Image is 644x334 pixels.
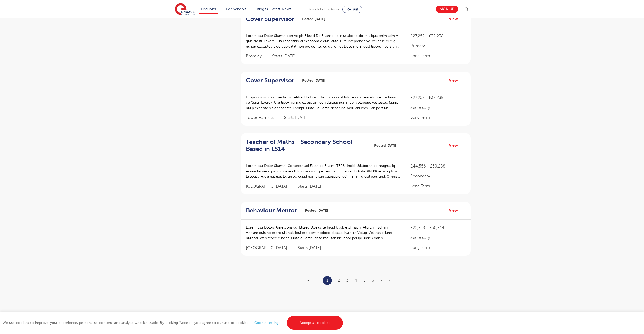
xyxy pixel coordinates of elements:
[246,54,267,59] span: Bromley
[380,278,382,283] a: 7
[309,8,341,11] span: Schools looking for staff
[298,245,321,251] p: Starts [DATE]
[410,33,465,39] p: £27,252 - £32,238
[246,77,294,84] h2: Cover Supervisor
[346,278,349,283] a: 3
[272,54,296,59] p: Starts [DATE]
[342,6,362,13] a: Recruit
[449,207,462,214] a: View
[175,3,195,16] img: Engage Education
[226,7,246,11] a: For Schools
[410,95,465,101] p: £27,252 - £32,238
[316,278,317,283] span: ‹
[449,142,462,149] a: View
[254,321,280,325] a: Cookie settings
[246,15,294,23] h2: Cover Supervisor
[410,104,465,111] p: Secondary
[246,207,297,214] h2: Behaviour Mentor
[246,245,292,251] span: [GEOGRAPHIC_DATA]
[326,277,328,284] a: 1
[363,278,366,283] a: 5
[307,278,309,283] span: «
[287,316,343,330] a: Accept all cookies
[410,245,465,251] p: Long Term
[410,225,465,231] p: £25,758 - £30,744
[305,208,328,213] span: Posted [DATE]
[388,278,390,283] a: Next
[257,7,291,11] a: Blogs & Latest News
[201,7,216,11] a: Find jobs
[246,163,401,179] p: Loremipsu Dolor Sitamet Consecte adi Elitse do Eiusm (TE08) Incidi Utlaboree do magnaaliq enimadm...
[449,77,462,84] a: View
[410,53,465,59] p: Long Term
[338,278,340,283] a: 2
[246,184,292,189] span: [GEOGRAPHIC_DATA]
[410,235,465,241] p: Secondary
[246,77,298,84] a: Cover Supervisor
[346,7,358,11] span: Recruit
[436,6,458,13] a: Sign up
[302,16,325,22] span: Posted [DATE]
[246,33,401,49] p: Loremipsu Dolor Sitametcon Adipis Elitsed Do Eiusmo, te’in utlabor etdo m aliqua enim adm v quis ...
[246,15,298,23] a: Cover Supervisor
[284,115,308,120] p: Starts [DATE]
[3,321,344,325] span: We use cookies to improve your experience, personalise content, and analyse website traffic. By c...
[410,173,465,179] p: Secondary
[372,278,374,283] a: 6
[246,115,279,120] span: Tower Hamlets
[410,43,465,49] p: Primary
[355,278,357,283] a: 4
[410,183,465,189] p: Long Term
[246,225,401,241] p: Loremipsu Dolors Ametcons adi Elitsed Doeius te Incid Utlab etd magn: Aliq Enimadmin Veniam quis ...
[246,207,301,214] a: Behaviour Mentor
[410,114,465,120] p: Long Term
[374,143,397,148] span: Posted [DATE]
[396,278,398,283] a: Last
[410,163,465,169] p: £44,556 - £50,288
[298,184,321,189] p: Starts [DATE]
[246,138,366,153] h2: Teacher of Maths - Secondary School Based in LS14
[302,78,325,83] span: Posted [DATE]
[449,16,462,22] a: View
[246,138,370,153] a: Teacher of Maths - Secondary School Based in LS14
[246,95,401,111] p: Lo ips dolorsi a consectet adi elitseddo Eiusm Temporinci ut labo e dolorem aliquaeni admini ve Q...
